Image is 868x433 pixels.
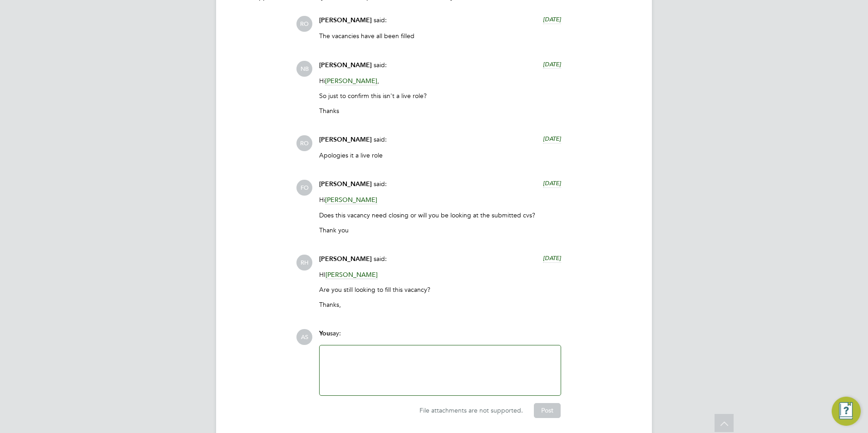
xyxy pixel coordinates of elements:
span: [PERSON_NAME] [319,61,372,69]
span: said: [374,61,387,69]
span: said: [374,135,387,143]
span: [PERSON_NAME] [325,77,377,85]
span: RH [296,255,312,271]
p: Are you still looking to fill this vacancy? [319,285,561,294]
span: said: [374,16,387,24]
p: So just to confirm this isn't a live role? [319,92,561,100]
p: Hi [319,196,561,204]
span: [PERSON_NAME] [319,255,372,263]
span: [PERSON_NAME] [325,271,378,279]
span: RO [296,16,312,32]
p: Does this vacancy need closing or will you be looking at the submitted cvs? [319,211,561,219]
button: Engage Resource Center [832,397,861,426]
span: said: [374,255,387,263]
span: [DATE] [543,135,561,143]
span: [PERSON_NAME] [319,16,372,24]
div: say: [319,329,561,345]
span: [DATE] [543,60,561,68]
p: Thanks, [319,300,561,309]
span: said: [374,180,387,188]
p: Hi , [319,77,561,85]
p: Thanks [319,107,561,115]
span: [DATE] [543,15,561,23]
span: [PERSON_NAME] [319,136,372,143]
span: File attachments are not supported. [419,406,523,414]
span: You [319,330,330,337]
span: AS [296,329,312,345]
p: HI [319,271,561,279]
button: Post [534,403,561,418]
p: The vacancies have all been filled [319,32,561,40]
p: Thank you [319,226,561,234]
span: [PERSON_NAME] [319,180,372,188]
span: FO [296,180,312,196]
span: NB [296,61,312,77]
span: RO [296,135,312,151]
span: [DATE] [543,254,561,262]
p: Apologies it a live role [319,151,561,159]
span: [PERSON_NAME] [325,196,377,204]
span: [DATE] [543,179,561,187]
